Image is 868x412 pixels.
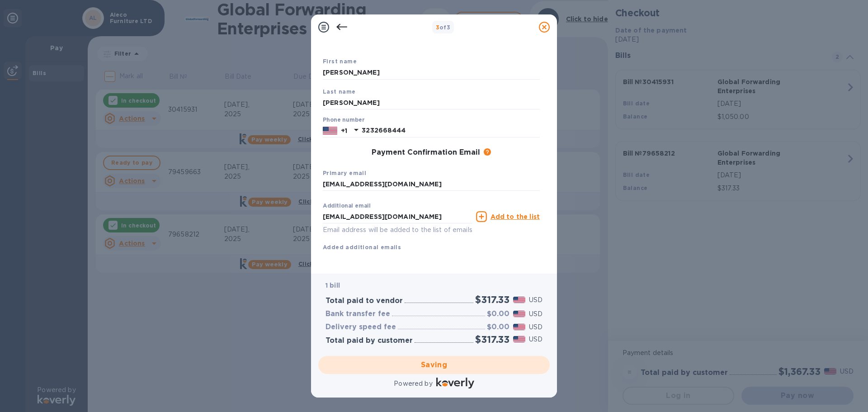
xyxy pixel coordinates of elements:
[529,322,542,332] p: USD
[323,210,472,223] input: Enter additional email
[513,297,525,303] img: USD
[323,204,371,209] label: Additional email
[323,58,357,65] b: First name
[325,297,403,305] h3: Total paid to vendor
[325,336,413,345] h3: Total paid by customer
[513,324,525,330] img: USD
[323,178,540,191] input: Enter your primary name
[323,170,366,176] b: Primary email
[323,244,401,251] b: Added additional emails
[491,213,540,220] u: Add to the list
[475,334,509,345] h2: $317.33
[529,295,542,305] p: USD
[487,323,509,331] h3: $0.00
[323,126,337,136] img: US
[475,294,509,305] h2: $317.33
[394,379,432,388] p: Powered by
[323,118,364,123] label: Phone number
[323,88,356,95] b: Last name
[325,310,390,318] h3: Bank transfer fee
[436,378,474,388] img: Logo
[436,24,451,31] b: of 3
[529,309,542,319] p: USD
[372,148,480,157] h3: Payment Confirmation Email
[323,96,540,109] input: Enter your last name
[323,66,540,80] input: Enter your first name
[513,311,525,317] img: USD
[341,126,347,135] p: +1
[325,282,340,289] b: 1 bill
[325,323,396,331] h3: Delivery speed fee
[487,310,509,318] h3: $0.00
[323,225,472,235] p: Email address will be added to the list of emails
[513,336,525,342] img: USD
[436,24,439,31] span: 3
[529,335,542,344] p: USD
[362,124,540,137] input: Enter your phone number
